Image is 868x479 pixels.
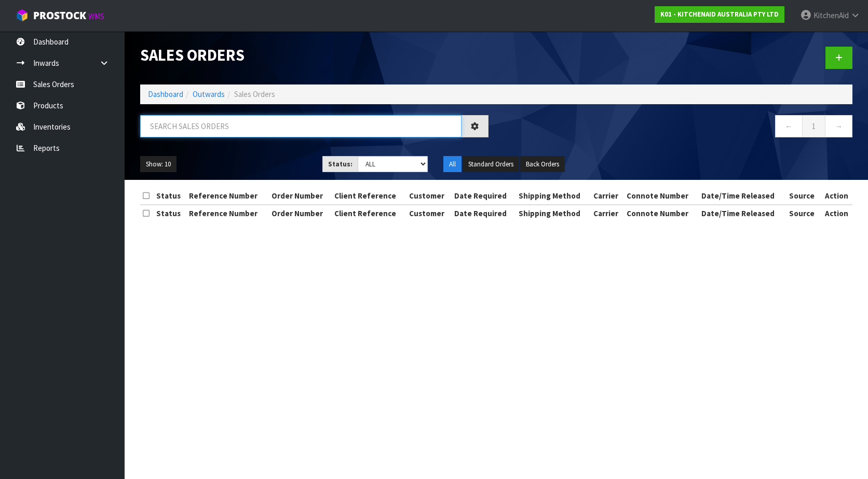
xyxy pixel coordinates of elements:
th: Source [786,205,821,221]
h1: Sales Orders [140,47,489,64]
th: Client Reference [332,205,406,221]
th: Shipping Method [516,205,591,221]
span: ProStock [33,9,86,22]
th: Reference Number [186,205,268,221]
a: ← [775,115,803,137]
th: Source [786,188,821,204]
th: Action [821,205,852,221]
span: Sales Orders [234,89,275,99]
th: Connote Number [624,205,699,221]
img: cube-alt.png [16,9,29,22]
button: Back Orders [520,156,565,173]
button: Show: 10 [140,156,177,173]
th: Carrier [591,188,625,204]
th: Status [154,205,187,221]
th: Client Reference [332,188,406,204]
th: Date/Time Released [699,188,786,204]
span: KitchenAid [813,10,849,20]
th: Date Required [452,188,516,204]
strong: Status: [328,160,352,168]
input: Search sales orders [140,115,462,137]
a: Outwards [193,89,225,99]
strong: K01 - KITCHENAID AUSTRALIA PTY LTD [660,10,779,19]
th: Reference Number [186,188,268,204]
th: Carrier [591,205,625,221]
th: Action [821,188,852,204]
a: Dashboard [148,89,183,99]
button: All [443,156,462,173]
th: Customer [406,188,452,204]
button: Standard Orders [463,156,519,173]
th: Order Number [269,188,332,204]
th: Date Required [452,205,516,221]
th: Connote Number [624,188,699,204]
a: → [825,115,852,137]
th: Date/Time Released [699,205,786,221]
th: Customer [406,205,452,221]
nav: Page navigation [504,115,852,140]
a: 1 [802,115,825,137]
th: Order Number [269,205,332,221]
small: WMS [88,11,104,21]
th: Status [154,188,187,204]
th: Shipping Method [516,188,591,204]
